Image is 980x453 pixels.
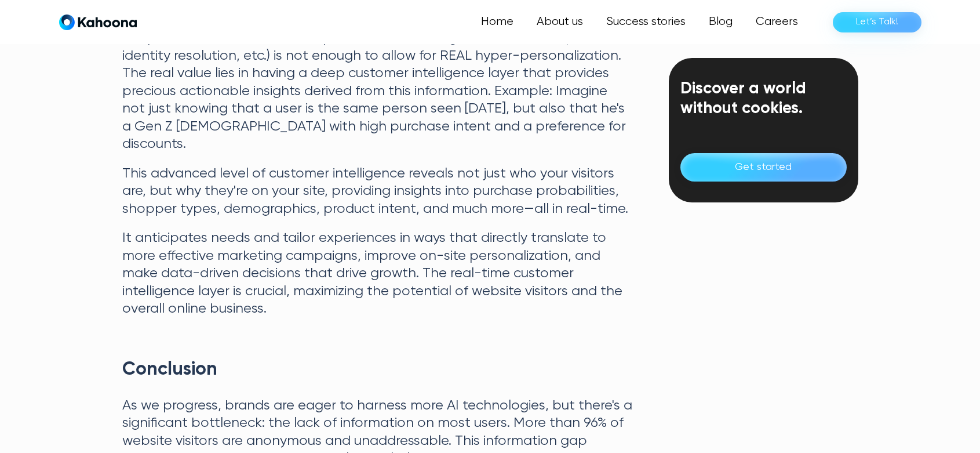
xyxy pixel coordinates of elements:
[122,229,632,317] p: It anticipates needs and tailor experiences in ways that directly translate to more effective mar...
[735,158,792,177] div: Get started
[680,79,847,118] div: Discover a world without cookies.
[122,360,217,379] strong: Conclusion
[680,153,847,182] a: Get started
[122,165,632,218] p: This advanced level of customer intelligence reveals not just who your visitors are, but why they...
[122,329,632,347] p: ‍
[122,29,632,153] p: Despite the common misconception, understanding customer identity (with identity resolution, etc....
